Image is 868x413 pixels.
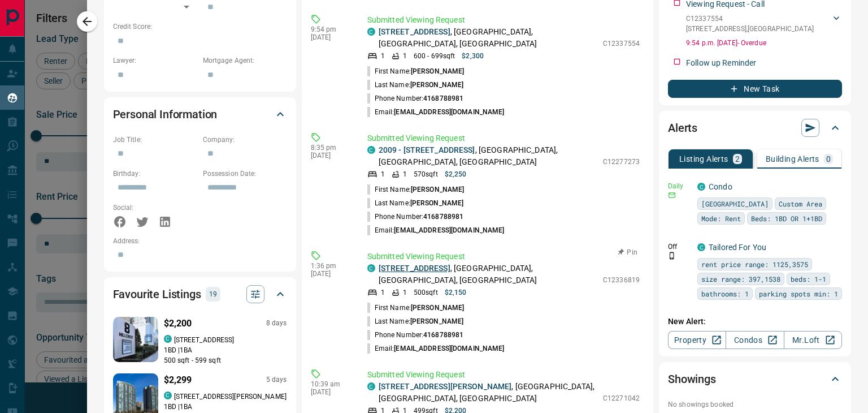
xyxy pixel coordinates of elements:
p: [DATE] [311,388,350,396]
a: Favourited listing$2,2008 dayscondos.ca[STREET_ADDRESS]1BD |1BA500 sqft - 599 sqft [113,315,287,365]
h2: Favourite Listings [113,285,201,303]
p: C12277273 [603,157,640,167]
p: Phone Number: [367,330,464,340]
div: condos.ca [367,28,375,36]
p: Address: [113,236,287,246]
p: Submitted Viewing Request [367,369,640,381]
p: Social: [113,203,197,213]
span: [PERSON_NAME] [410,81,463,89]
p: 0 [826,155,831,163]
span: Mode: Rent [701,213,741,224]
img: Favourited listing [101,317,170,362]
p: Email: [367,343,505,354]
p: 1 [381,287,385,298]
span: [PERSON_NAME] [410,199,463,207]
div: condos.ca [164,392,172,399]
a: 2009 - [STREET_ADDRESS] [379,145,475,154]
div: Showings [668,365,842,393]
p: Birthday: [113,169,197,179]
p: [DATE] [311,270,350,278]
p: 570 sqft [414,169,438,179]
p: 1 [403,51,407,61]
p: 1 [403,169,407,179]
a: [STREET_ADDRESS][PERSON_NAME] [379,382,512,391]
p: 19 [209,288,217,300]
p: Phone Number: [367,212,464,222]
p: Submitted Viewing Request [367,132,640,144]
p: Job Title: [113,135,197,145]
p: No showings booked [668,399,842,410]
p: Follow up Reminder [686,57,756,69]
p: 1:36 pm [311,262,350,270]
span: [EMAIL_ADDRESS][DOMAIN_NAME] [394,226,504,234]
p: Listing Alerts [679,155,728,163]
span: [PERSON_NAME] [411,186,464,193]
p: 500 sqft [414,287,438,298]
p: Submitted Viewing Request [367,251,640,263]
p: 8:35 pm [311,144,350,152]
div: condos.ca [697,243,705,251]
p: 1 [403,287,407,298]
p: $2,299 [164,373,192,387]
p: $2,150 [445,287,467,298]
span: [PERSON_NAME] [410,317,463,325]
p: [STREET_ADDRESS] , [GEOGRAPHIC_DATA] [686,24,814,34]
span: [GEOGRAPHIC_DATA] [701,198,769,209]
p: 10:39 am [311,380,350,388]
p: 600 - 699 sqft [414,51,455,61]
div: condos.ca [367,264,375,272]
span: 4168788981 [423,331,463,339]
span: [PERSON_NAME] [411,67,464,75]
div: Favourite Listings19 [113,281,287,308]
p: 1 BD | 1 BA [164,345,287,355]
p: Lawyer: [113,55,197,66]
p: Off [668,242,691,252]
p: Submitted Viewing Request [367,14,640,26]
p: $2,250 [445,169,467,179]
a: Mr.Loft [784,331,842,349]
p: Phone Number: [367,93,464,104]
svg: Push Notification Only [668,252,676,260]
div: Alerts [668,114,842,141]
span: rent price range: 1125,3575 [701,259,808,270]
svg: Email [668,191,676,199]
span: bathrooms: 1 [701,288,749,299]
span: Beds: 1BD OR 1+1BD [751,213,822,224]
p: , [GEOGRAPHIC_DATA], [GEOGRAPHIC_DATA], [GEOGRAPHIC_DATA] [379,26,597,50]
p: , [GEOGRAPHIC_DATA], [GEOGRAPHIC_DATA], [GEOGRAPHIC_DATA] [379,381,597,405]
p: C12271042 [603,393,640,403]
p: [STREET_ADDRESS] [174,335,235,345]
a: Condo [709,182,732,191]
div: condos.ca [367,382,375,390]
p: Mortgage Agent: [203,55,287,66]
p: [DATE] [311,33,350,41]
p: 9:54 p.m. [DATE] - Overdue [686,38,842,48]
span: [EMAIL_ADDRESS][DOMAIN_NAME] [394,108,504,116]
p: 6:00 a.m. [DATE] - Overdue [686,71,842,81]
div: C12337554[STREET_ADDRESS],[GEOGRAPHIC_DATA] [686,11,842,36]
p: C12337554 [603,38,640,49]
p: 1 [381,169,385,179]
div: Personal Information [113,101,287,128]
h2: Showings [668,370,716,388]
p: , [GEOGRAPHIC_DATA], [GEOGRAPHIC_DATA], [GEOGRAPHIC_DATA] [379,144,597,168]
p: 1 BD | 1 BA [164,402,287,412]
p: Last Name: [367,80,464,90]
p: Last Name: [367,316,464,326]
p: Company: [203,135,287,145]
p: , [GEOGRAPHIC_DATA], [GEOGRAPHIC_DATA], [GEOGRAPHIC_DATA] [379,263,597,286]
p: C12337554 [686,14,814,24]
p: Last Name: [367,198,464,208]
span: 4168788981 [423,213,463,221]
p: Email: [367,225,505,235]
a: Property [668,331,726,349]
p: First Name: [367,184,465,195]
p: $2,200 [164,317,192,330]
p: 1 [381,51,385,61]
div: condos.ca [697,183,705,191]
p: [STREET_ADDRESS][PERSON_NAME] [174,392,287,402]
span: parking spots min: 1 [759,288,838,299]
span: [PERSON_NAME] [411,304,464,312]
p: New Alert: [668,316,842,328]
button: New Task [668,80,842,98]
